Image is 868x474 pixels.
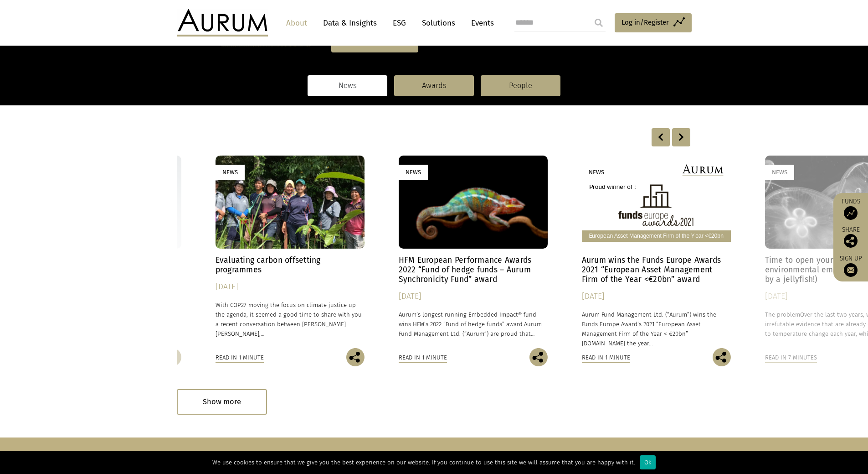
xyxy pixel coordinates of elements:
div: Read in 1 minute [582,353,630,363]
div: Read in 7 minutes [765,353,817,363]
img: Aurum [177,9,268,36]
a: Funds [838,198,863,220]
a: Awards [394,75,474,96]
a: ESG [388,15,411,31]
a: News Evaluating carbon offsetting programmes [DATE] With COP27 moving the focus on climate justic... [216,156,365,348]
img: Share this post [713,348,731,366]
a: News HFM European Performance Awards 2022 “Fund of hedge funds – Aurum Synchronicity Fund” award ... [399,156,548,348]
a: Events [467,15,494,31]
div: [DATE] [582,290,731,303]
p: Aurum’s longest running Embedded Impact® fund wins HFM’s 2022 “Fund of hedge funds” award.Aurum F... [399,310,548,339]
a: Log in/Register [615,13,692,32]
a: News Aurum wins the Funds Europe Awards 2021 “European Asset Management Firm of the Year <€20bn” ... [582,156,731,348]
div: Share [838,227,863,248]
div: Show more [177,389,267,414]
h4: Evaluating carbon offsetting programmes [216,255,365,275]
a: People [481,75,560,96]
img: Access Funds [844,206,858,220]
a: About [282,15,312,31]
div: [DATE] [399,290,548,303]
a: News [308,75,387,96]
h4: Aurum wins the Funds Europe Awards 2021 “European Asset Management Firm of the Year <€20bn” award [582,255,731,284]
input: Submit [590,14,608,32]
img: Share this post [844,234,858,248]
div: News [399,165,428,180]
div: [DATE] [216,281,365,293]
span: [PERSON_NAME] [216,330,259,337]
img: Share this post [529,348,548,366]
div: News [765,165,794,180]
p: With COP27 moving the focus on climate justice up the agenda, it seemed a good time to share with... [216,300,365,339]
p: Aurum Fund Management Ltd. (“Aurum”) wins the Funds Europe Award’s 2021 “European Asset Managemen... [582,310,731,349]
div: Read in 1 minute [216,353,264,363]
span: Log in/Register [621,17,669,28]
a: Data & Insights [318,15,381,31]
a: Sign up [838,255,863,277]
img: Sign up to our newsletter [844,263,858,277]
div: News [582,165,611,180]
div: News [216,165,245,180]
img: Share this post [346,348,365,366]
h4: HFM European Performance Awards 2022 “Fund of hedge funds – Aurum Synchronicity Fund” award [399,255,548,284]
div: Read in 1 minute [399,353,447,363]
a: Solutions [417,15,460,31]
div: Ok [640,455,656,469]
